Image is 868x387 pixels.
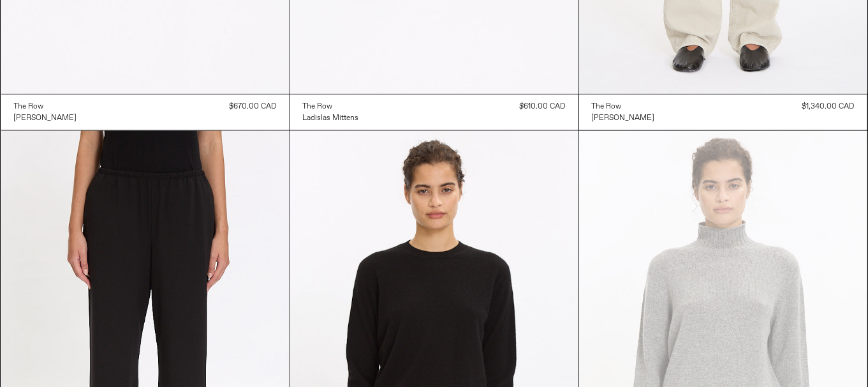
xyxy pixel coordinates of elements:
div: $670.00 CAD [230,101,277,112]
a: The Row [14,101,77,112]
div: The Row [592,102,622,112]
div: The Row [14,102,44,112]
div: Ladislas Mittens [303,113,359,124]
div: $1,340.00 CAD [802,101,855,112]
div: [PERSON_NAME] [592,113,655,124]
a: [PERSON_NAME] [14,112,77,124]
a: The Row [303,101,359,112]
a: The Row [592,101,655,112]
div: [PERSON_NAME] [14,113,77,124]
div: $610.00 CAD [520,101,566,112]
div: The Row [303,102,333,112]
a: Ladislas Mittens [303,112,359,124]
a: [PERSON_NAME] [592,112,655,124]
